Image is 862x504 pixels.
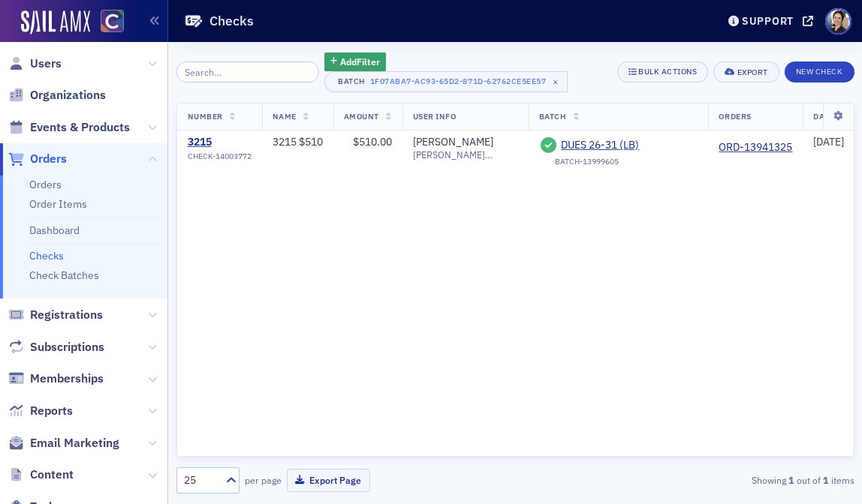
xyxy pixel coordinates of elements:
[30,370,104,387] span: Memberships
[101,10,124,33] img: SailAMX
[8,151,67,167] a: Orders
[539,111,567,121] span: Batch
[549,75,562,88] span: ×
[8,119,130,136] a: Events & Products
[273,136,323,149] div: 3215 $510
[30,403,73,419] span: Reports
[8,370,104,387] a: Memberships
[29,249,64,262] a: Checks
[188,151,252,161] span: CHECK-14003772
[719,111,751,121] span: Orders
[370,76,547,86] div: 1f07aba7-ac93-65d2-871d-62762ce5ee57
[176,61,320,82] input: Search…
[785,61,854,82] button: New Check
[638,67,697,76] div: Bulk Actions
[413,111,457,121] span: User Info
[324,71,568,92] button: Batch1f07aba7-ac93-65d2-871d-62762ce5ee57×
[713,61,779,82] button: Export
[30,435,119,451] span: Email Marketing
[30,55,62,72] span: Users
[719,141,792,154] a: ORD-13941325
[188,111,223,121] span: Number
[21,10,90,34] img: SailAMX
[245,473,282,487] label: per page
[555,157,619,166] div: BATCH-13999605
[184,472,217,488] div: 25
[188,136,252,149] a: 3215
[639,473,854,487] div: Showing out of items
[29,178,62,191] a: Orders
[29,197,87,211] a: Order Items
[737,68,768,76] div: Export
[287,469,370,492] button: Export Page
[8,466,74,483] a: Content
[8,403,73,419] a: Reports
[786,473,797,487] strong: 1
[413,136,493,149] a: [PERSON_NAME]
[742,14,794,28] div: Support
[561,139,698,152] a: DUES 26-31 (LB)
[8,435,119,451] a: Email Marketing
[821,473,831,487] strong: 1
[340,55,380,68] span: Add Filter
[8,55,62,72] a: Users
[30,466,74,483] span: Content
[30,87,106,103] span: Organizations
[813,135,844,148] span: [DATE]
[825,8,851,34] span: Profile
[29,268,99,282] a: Check Batches
[413,149,518,160] span: [PERSON_NAME][EMAIL_ADDRESS][PERSON_NAME][DOMAIN_NAME]
[8,307,103,323] a: Registrations
[30,119,130,136] span: Events & Products
[29,223,80,237] a: Dashboard
[30,151,67,167] span: Orders
[8,87,106,103] a: Organizations
[273,111,297,121] span: Name
[90,10,124,35] a: View Homepage
[324,52,386,71] button: AddFilter
[617,61,708,82] button: Bulk Actions
[813,111,833,121] span: Date
[30,339,104,355] span: Subscriptions
[344,111,379,121] span: Amount
[209,12,254,30] h1: Checks
[353,135,392,148] span: $510.00
[8,339,104,355] a: Subscriptions
[785,64,854,77] a: New Check
[336,76,367,86] div: Batch
[30,307,103,323] span: Registrations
